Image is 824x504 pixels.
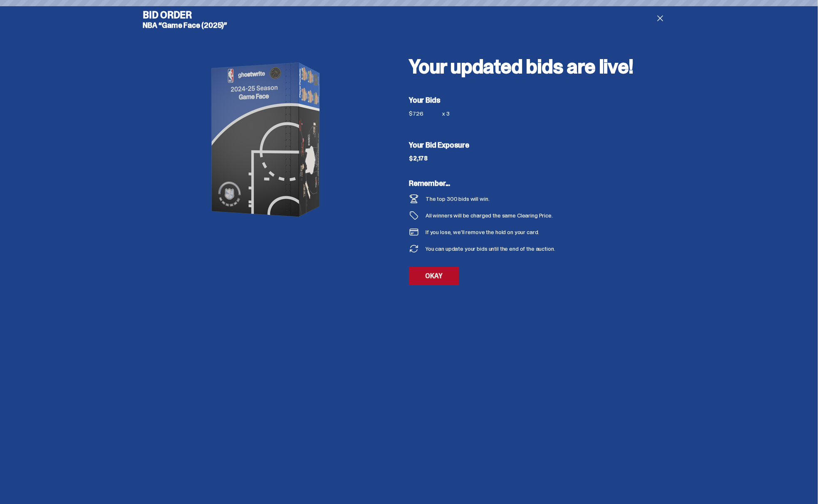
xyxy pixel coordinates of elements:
[409,267,459,285] a: OKAY
[426,246,555,252] div: You can update your bids until the end of the auction.
[409,96,675,104] h5: Your Bids
[143,10,392,20] h4: Bid Order
[143,22,392,29] h5: NBA “Game Face (2025)”
[409,57,675,77] h2: Your updated bids are live!
[409,180,622,187] h5: Remember...
[426,229,539,235] div: If you lose, we’ll remove the hold on your card.
[409,156,428,161] div: $2,178
[409,111,442,116] div: $726
[426,196,489,202] div: The top 300 bids will win.
[426,212,622,218] div: All winners will be charged the same Clearing Price.
[184,36,351,244] img: product image
[442,111,455,121] div: x 3
[409,141,675,149] h5: Your Bid Exposure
